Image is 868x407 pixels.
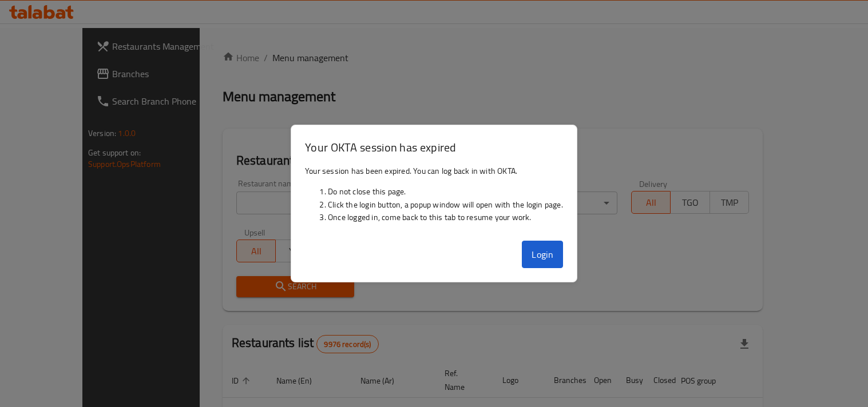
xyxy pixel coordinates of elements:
[291,160,577,237] div: Your session has been expired. You can log back in with OKTA.
[522,241,563,268] button: Login
[328,185,563,198] li: Do not close this page.
[328,211,563,224] li: Once logged in, come back to this tab to resume your work.
[328,198,563,211] li: Click the login button, a popup window will open with the login page.
[305,139,563,155] h3: Your OKTA session has expired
